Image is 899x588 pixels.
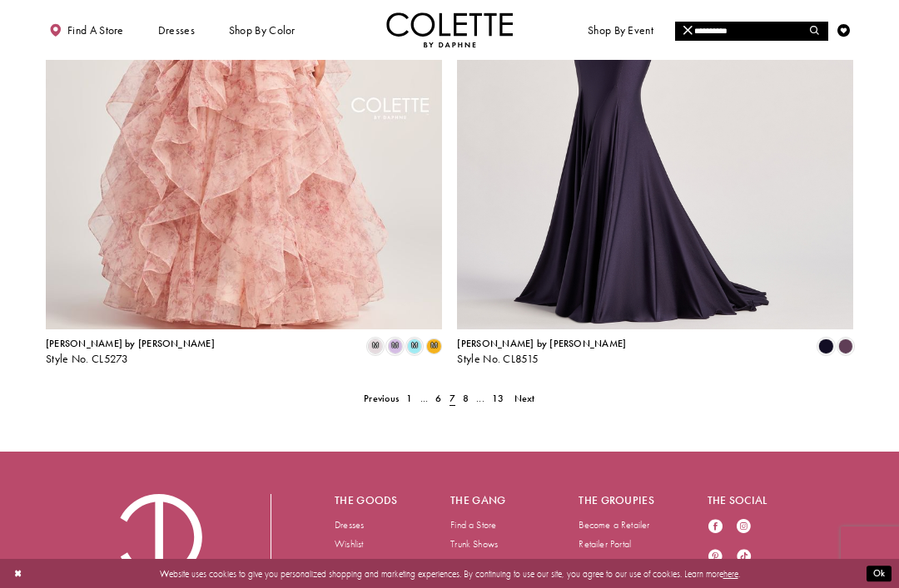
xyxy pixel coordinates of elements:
[476,392,484,405] span: ...
[226,12,298,47] span: Shop by color
[7,562,28,585] button: Close Dialog
[684,12,779,47] a: Meet the designer
[406,392,412,405] span: 1
[46,12,127,47] a: Find a store
[450,494,529,506] h5: The gang
[723,567,738,579] a: here
[584,12,656,47] span: Shop By Event
[708,494,786,506] h5: The social
[588,24,653,37] span: Shop By Event
[335,537,364,551] a: Wishlist
[579,494,657,506] h5: The groupies
[473,390,489,408] a: ...
[46,338,215,365] div: Colette by Daphne Style No. CL5273
[431,343,438,350] span: m
[463,392,469,405] span: 8
[457,338,626,365] div: Colette by Daphne Style No. CL8515
[46,337,215,350] span: [PERSON_NAME] by [PERSON_NAME]
[457,337,626,350] span: [PERSON_NAME] by [PERSON_NAME]
[449,392,455,405] span: 7
[426,338,441,353] i: Buttercup/Multi
[675,22,700,41] button: Close Search
[492,392,504,405] span: 13
[838,338,853,353] i: Plum
[459,390,472,408] a: 8
[736,549,752,566] a: Visit our TikTok - Opens in new tab
[335,494,400,506] h5: The goods
[368,338,383,353] i: Pink/Multi
[364,392,399,405] span: Previous
[514,392,535,405] span: Next
[445,390,459,408] span: Current page
[158,24,195,37] span: Dresses
[386,12,513,47] img: Colette by Daphne
[489,390,509,408] a: 13
[435,392,441,405] span: 6
[708,519,723,536] a: Visit our Facebook - Opens in new tab
[432,390,445,408] a: 6
[67,24,124,37] span: Find a store
[807,12,826,47] a: Toggle search
[229,24,296,37] span: Shop by color
[360,390,403,408] a: Prev Page
[450,556,526,582] a: Meet [PERSON_NAME]
[579,518,649,531] a: Become a Retailer
[708,549,723,566] a: Visit our Pinterest - Opens in new tab
[335,556,365,570] a: Account
[510,390,539,408] a: Next Page
[91,565,808,581] p: Website uses cookies to give you personalized shopping and marketing experiences. By continuing t...
[675,22,827,41] input: Search
[675,22,827,41] div: Search form
[335,518,364,531] a: Dresses
[802,22,827,41] button: Submit Search
[701,512,769,572] ul: Follow us
[386,12,513,47] a: Visit Home Page
[416,390,432,408] a: ...
[450,537,498,551] a: Trunk Shows
[736,519,752,536] a: Visit our Instagram - Opens in new tab
[155,12,198,47] span: Dresses
[450,518,496,531] a: Find a Store
[834,12,853,47] a: Check Wishlist
[407,338,422,353] i: Ice Blue/Multi
[579,537,631,551] a: Retailer Portal
[46,352,129,366] span: Style No. CL5273
[457,352,539,366] span: Style No. CL8515
[867,566,892,581] button: Submit Dialog
[403,390,416,408] a: 1
[420,392,429,405] span: ...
